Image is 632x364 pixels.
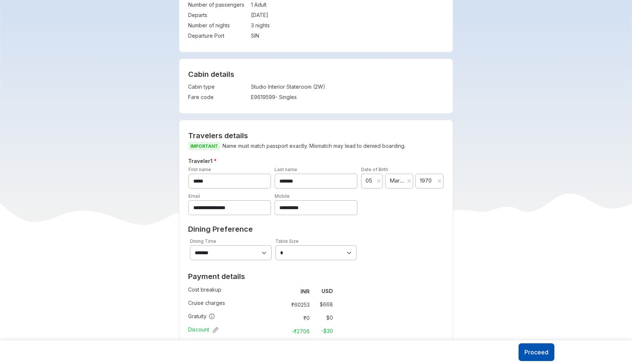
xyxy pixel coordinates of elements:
svg: close [437,179,442,183]
strong: USD [322,288,333,294]
strong: Total amount [188,340,224,346]
span: IMPORTANT [188,142,220,150]
td: Departs [188,10,247,20]
span: 1970 [420,177,435,184]
td: Departure Port [188,31,247,41]
td: Cabin type [188,82,247,92]
span: March [390,177,404,184]
button: Clear [437,177,442,185]
td: -$ 30 [313,326,333,336]
label: Last name [275,167,297,172]
td: SIN [251,31,444,41]
td: : [247,20,251,31]
td: [DATE] [251,10,444,20]
h2: Dining Preference [188,225,444,234]
span: Discount [188,326,218,333]
td: : [278,298,282,311]
td: ₹ 0 [282,313,313,323]
td: $ 0 [313,313,333,323]
label: Mobile [275,193,290,199]
td: : [278,311,282,324]
label: Date of Birth [361,167,388,172]
td: 3 nights [251,20,444,31]
h4: Cabin details [188,70,444,79]
td: -₹ 2706 [282,326,313,336]
td: : [278,324,282,338]
td: : [247,82,251,92]
td: Number of nights [188,20,247,31]
svg: close [377,179,381,183]
td: Fare code [188,92,247,102]
button: Proceed [519,343,554,361]
h5: Traveler 1 [187,157,446,166]
span: Gratuity [188,313,215,320]
button: Clear [377,177,381,185]
td: Cost breakup [188,285,278,298]
td: : [247,31,251,41]
div: E9619599 - Singles [251,93,387,101]
label: Table Size [275,238,299,244]
p: Name must match passport exactly. Mismatch may lead to denied boarding. [188,142,444,151]
strong: INR [300,288,310,295]
label: First name [188,167,211,172]
label: Dining Time [190,238,216,244]
button: Clear [407,177,411,185]
svg: close [407,179,411,183]
h2: Travelers details [188,131,444,140]
td: $ 668 [313,299,333,310]
td: Studio Interior Stateroom (2W) [251,82,387,92]
td: ₹ 60253 [282,299,313,310]
td: : [247,92,251,102]
span: 05 [366,177,375,184]
td: : [247,10,251,20]
h2: Payment details [188,272,333,281]
td: Cruise charges [188,298,278,311]
td: : [278,285,282,298]
td: : [278,338,282,351]
label: Email [188,193,200,199]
